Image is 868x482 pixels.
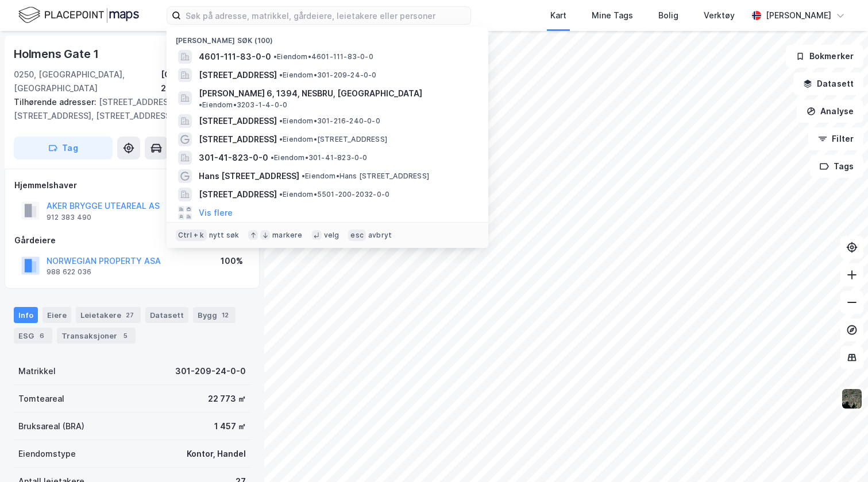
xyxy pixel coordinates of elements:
div: Holmens Gate 1 [14,45,101,63]
div: markere [272,231,302,240]
div: nytt søk [209,231,240,240]
span: • [279,71,283,79]
div: Matrikkel [18,364,56,378]
div: Eiendomstype [18,447,76,461]
div: Ctrl + k [176,230,207,241]
span: • [279,135,283,143]
span: [STREET_ADDRESS] [199,133,277,146]
span: • [279,116,283,125]
span: Eiendom • 4601-111-83-0-0 [273,52,373,61]
div: Hjemmelshaver [14,178,250,192]
span: Eiendom • 301-41-823-0-0 [271,153,368,162]
button: Analyse [797,100,863,123]
div: 5 [119,330,131,341]
span: • [199,100,202,109]
div: 22 773 ㎡ [208,392,246,406]
button: Tags [810,155,863,178]
span: • [273,52,277,61]
span: [PERSON_NAME] 6, 1394, NESBRU, [GEOGRAPHIC_DATA] [199,87,422,100]
span: Eiendom • [STREET_ADDRESS] [279,135,387,144]
div: Tomteareal [18,392,64,406]
button: Filter [808,127,863,150]
img: 9k= [841,388,863,410]
iframe: Chat Widget [811,427,868,482]
div: 1 457 ㎡ [214,419,246,433]
div: 6 [36,330,48,341]
span: [STREET_ADDRESS] [199,68,277,82]
div: Gårdeiere [14,234,250,247]
div: [PERSON_NAME] søk (100) [167,27,488,48]
div: Datasett [145,307,188,323]
span: • [271,153,274,162]
img: logo.f888ab2527a4732fd821a326f86c7f29.svg [18,5,139,25]
div: Kart [550,9,566,22]
div: esc [348,230,366,241]
button: Tag [14,137,113,160]
div: ESG [14,328,52,344]
span: Eiendom • 301-216-240-0-0 [279,116,380,126]
span: • [302,172,305,180]
div: avbryt [368,231,392,240]
button: Vis flere [199,206,233,220]
div: Info [14,307,38,323]
span: Tilhørende adresser: [14,97,99,107]
span: Eiendom • 5501-200-2032-0-0 [279,190,389,199]
span: [STREET_ADDRESS] [199,188,277,201]
div: 100% [221,254,243,268]
span: Hans [STREET_ADDRESS] [199,169,299,183]
div: Eiere [43,307,71,323]
button: Datasett [793,72,863,95]
div: Transaksjoner [57,328,136,344]
div: Leietakere [76,307,141,323]
div: Kontor, Handel [187,447,246,461]
div: 988 622 036 [47,267,91,277]
div: [STREET_ADDRESS], [STREET_ADDRESS], [STREET_ADDRESS] [14,95,241,123]
div: [PERSON_NAME] [766,9,831,22]
span: Eiendom • Hans [STREET_ADDRESS] [302,172,429,181]
div: Mine Tags [592,9,633,22]
span: 301-41-823-0-0 [199,151,268,165]
div: [GEOGRAPHIC_DATA], 209/24 [161,68,250,95]
span: • [279,190,283,199]
div: velg [324,231,340,240]
div: 12 [219,309,231,321]
div: Bruksareal (BRA) [18,419,84,433]
div: 301-209-24-0-0 [175,364,246,378]
span: [STREET_ADDRESS] [199,114,277,128]
div: Kontrollprogram for chat [811,427,868,482]
button: Bokmerker [786,45,863,68]
div: 27 [124,309,136,321]
div: 0250, [GEOGRAPHIC_DATA], [GEOGRAPHIC_DATA] [14,68,161,95]
div: Bolig [658,9,678,22]
div: 912 383 490 [47,213,91,222]
div: Verktøy [704,9,735,22]
span: Eiendom • 3203-1-4-0-0 [199,100,287,110]
input: Søk på adresse, matrikkel, gårdeiere, leietakere eller personer [181,7,470,24]
div: Bygg [193,307,236,323]
span: Eiendom • 301-209-24-0-0 [279,71,377,80]
span: 4601-111-83-0-0 [199,50,271,64]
